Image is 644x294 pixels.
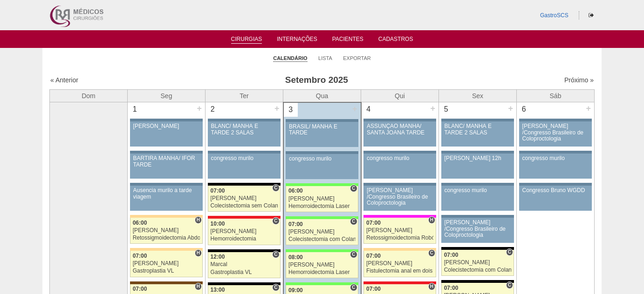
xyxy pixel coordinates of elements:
[130,183,203,186] div: Key: Aviso
[441,186,514,211] a: congresso murilo
[272,217,279,225] span: Consultório
[272,184,279,192] span: Consultório
[288,196,356,202] div: [PERSON_NAME]
[133,286,147,292] span: 07:00
[128,102,142,116] div: 1
[231,36,262,44] a: Cirurgias
[507,102,514,114] div: +
[288,229,356,235] div: [PERSON_NAME]
[441,119,514,121] div: Key: Aviso
[130,186,203,211] a: Ausencia murilo a tarde viagem
[286,252,358,278] a: C 08:00 [PERSON_NAME] Hemorroidectomia Laser
[366,261,433,267] div: [PERSON_NAME]
[522,123,589,142] div: [PERSON_NAME] /Congresso Brasileiro de Coloproctologia
[133,268,200,274] div: Gastroplastia VL
[289,156,355,162] div: congresso murilo
[208,121,281,147] a: BLANC/ MANHÃ E TARDE 2 SALAS
[519,119,592,121] div: Key: Aviso
[286,122,358,147] a: BRASIL/ MANHÃ E TARDE
[130,218,203,244] a: H 06:00 [PERSON_NAME] Retossigmoidectomia Abdominal VL
[288,269,356,275] div: Hemorroidectomia Laser
[441,183,514,186] div: Key: Aviso
[288,254,303,261] span: 08:00
[288,262,356,268] div: [PERSON_NAME]
[50,89,128,102] th: Dom
[130,151,203,154] div: Key: Aviso
[288,287,303,294] span: 09:00
[441,218,514,243] a: [PERSON_NAME] /Congresso Brasileiro de Coloproctologia
[288,187,303,194] span: 06:00
[361,89,439,102] th: Qui
[50,76,78,84] a: « Anterior
[133,187,200,200] div: Ausencia murilo a tarde viagem
[133,253,147,259] span: 07:00
[362,102,376,116] div: 4
[363,154,436,179] a: congresso murilo
[286,119,358,122] div: Key: Aviso
[288,203,356,209] div: Hemorroidectomia Laser
[286,216,358,219] div: Key: Brasil
[208,252,281,278] a: C 12:00 Marcal Gastroplastia VL
[277,36,317,45] a: Internações
[208,219,281,245] a: C 10:00 [PERSON_NAME] Hemorroidectomia
[441,247,514,250] div: Key: Blanc
[284,103,298,117] div: 3
[130,215,203,218] div: Key: Bartira
[428,216,435,224] span: Hospital
[343,55,371,61] a: Exportar
[519,154,592,179] a: congresso murilo
[208,216,281,219] div: Key: Assunção
[273,102,281,114] div: +
[130,251,203,277] a: H 07:00 [PERSON_NAME] Gastroplastia VL
[589,13,594,18] i: Sair
[211,220,225,227] span: 10:00
[351,103,359,115] div: +
[286,154,358,179] a: congresso murilo
[367,155,433,161] div: congresso murilo
[211,187,225,194] span: 07:00
[350,185,357,192] span: Consultório
[206,89,283,102] th: Ter
[584,102,592,114] div: +
[441,121,514,147] a: BLANC/ MANHÃ E TARDE 2 SALAS
[208,151,281,154] div: Key: Aviso
[130,281,203,284] div: Key: Santa Joana
[378,36,413,45] a: Cadastros
[286,183,358,186] div: Key: Brasil
[519,121,592,147] a: [PERSON_NAME] /Congresso Brasileiro de Coloproctologia
[286,282,358,285] div: Key: Brasil
[181,73,452,87] h3: Setembro 2025
[506,248,513,256] span: Consultório
[130,119,203,121] div: Key: Aviso
[363,121,436,147] a: ASSUNÇÃO MANHÃ/ SANTA JOANA TARDE
[506,281,513,289] span: Consultório
[286,219,358,245] a: C 07:00 [PERSON_NAME] Colecistectomia com Colangiografia VL
[519,186,592,211] a: Congresso Bruno WGDD
[350,284,357,291] span: Consultório
[133,235,200,241] div: Retossigmoidectomia Abdominal VL
[444,267,512,273] div: Colecistectomia com Colangiografia VL
[445,220,511,238] div: [PERSON_NAME] /Congresso Brasileiro de Coloproctologia
[211,261,278,267] div: Marcal
[363,281,436,284] div: Key: Assunção
[444,285,459,291] span: 07:00
[441,250,514,276] a: C 07:00 [PERSON_NAME] Colecistectomia com Colangiografia VL
[133,227,200,234] div: [PERSON_NAME]
[429,102,437,114] div: +
[439,89,517,102] th: Sex
[363,183,436,186] div: Key: Aviso
[350,218,357,225] span: Consultório
[564,76,594,84] a: Próximo »
[211,254,225,260] span: 12:00
[208,154,281,179] a: congresso murilo
[517,102,531,116] div: 6
[133,123,200,129] div: [PERSON_NAME]
[445,187,511,194] div: congresso murilo
[211,269,278,275] div: Gastroplastia VL
[273,55,307,62] a: Calendário
[211,287,225,293] span: 13:00
[363,218,436,244] a: H 07:00 [PERSON_NAME] Retossigmoidectomia Robótica
[195,102,203,114] div: +
[208,183,281,186] div: Key: Blanc
[272,284,279,291] span: Consultório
